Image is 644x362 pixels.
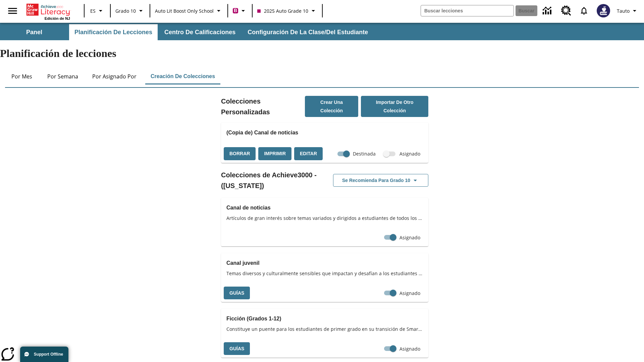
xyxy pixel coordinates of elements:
button: Centro de calificaciones [159,24,241,40]
span: Edición de NJ [45,16,70,20]
button: Lenguaje: ES, Selecciona un idioma [87,5,108,17]
span: Auto Lit Boost only School [155,7,214,14]
span: Constituye un puente para los estudiantes de primer grado en su transición de SmartyAnts a Achiev... [226,325,423,333]
h3: (Copia de) Canal de noticias [226,128,423,137]
button: Borrar [224,147,256,160]
button: Crear una colección [305,96,359,117]
h3: Canal juvenil [226,258,423,268]
button: Por asignado por [87,68,142,84]
span: Artículos de gran interés sobre temas variados y dirigidos a estudiantes de todos los grados. [226,215,423,222]
button: Creación de colecciones [145,68,220,84]
button: Importar de otro Colección [361,96,428,117]
button: Grado: Grado 10, Elige un grado [113,5,148,17]
button: Por semana [42,68,84,84]
button: Se recomienda para Grado 10 [333,174,428,187]
input: Buscar campo [421,5,514,16]
button: Escoja un nuevo avatar [593,2,614,19]
button: Guías [224,287,250,300]
span: ES [90,7,96,14]
span: Asignado [399,234,420,241]
span: Support Offline [34,352,63,357]
span: Destinada [353,150,376,157]
span: Tauto [617,7,630,14]
button: Planificación de lecciones [69,24,158,40]
button: Imprimir, Se abrirá en una ventana nueva [258,147,291,160]
a: Notificaciones [575,2,593,19]
h2: Colecciones Personalizadas [221,96,305,117]
span: Asignado [399,150,420,157]
h3: Canal de noticias [226,203,423,213]
button: Clase: 2025 Auto Grade 10, Selecciona una clase [255,5,320,17]
button: Support Offline [20,347,68,362]
a: Centro de recursos, Se abrirá en una pestaña nueva. [557,2,575,20]
button: Configuración de la clase/del estudiante [242,24,373,40]
span: Asignado [399,290,420,297]
div: Portada [26,2,70,20]
button: Abrir el menú lateral [3,1,22,21]
button: Escuela: Auto Lit Boost only School, Seleccione su escuela [152,5,225,17]
a: Portada [26,3,70,16]
span: Grado 10 [115,7,136,14]
span: B [234,6,237,15]
span: 2025 Auto Grade 10 [257,7,308,14]
span: Asignado [399,345,420,352]
button: Panel [1,24,68,40]
button: Por mes [5,68,39,84]
span: Temas diversos y culturalmente sensibles que impactan y desafían a los estudiantes de la escuela ... [226,270,423,277]
button: Guías [224,342,250,355]
button: Boost El color de la clase es rojo violeta. Cambiar el color de la clase. [230,5,250,17]
button: Perfil/Configuración [614,5,641,17]
h3: Ficción (Grados 1-12) [226,314,423,323]
img: Avatar [597,4,610,17]
h2: Colecciones de Achieve3000 - ([US_STATE]) [221,170,325,191]
button: Editar [294,147,323,160]
a: Centro de información [539,2,557,20]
